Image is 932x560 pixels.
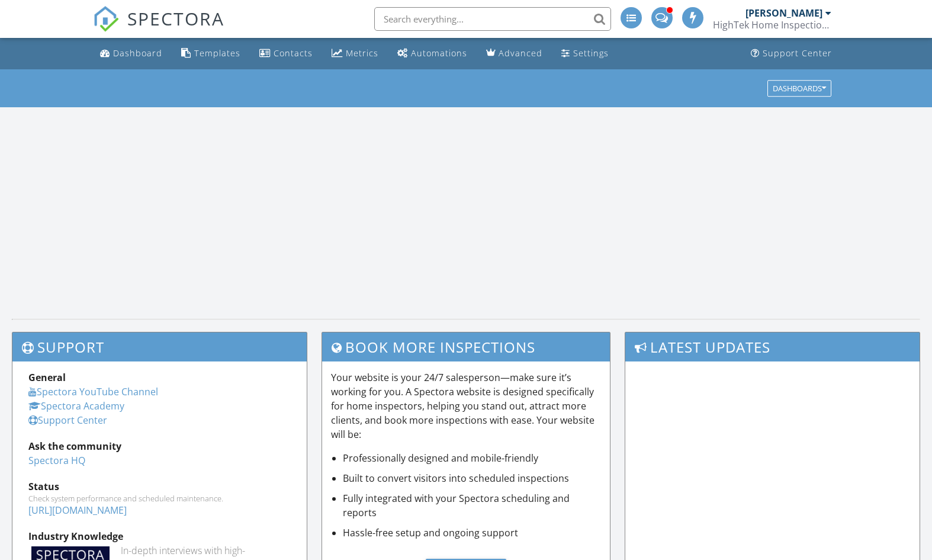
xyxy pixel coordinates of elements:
div: Contacts [274,47,313,59]
h3: Book More Inspections [322,332,609,361]
div: Dashboard [113,47,162,59]
div: Automations [411,47,467,59]
span: SPECTORA [127,6,224,31]
li: Professionally designed and mobile-friendly [343,451,600,465]
a: Metrics [327,43,383,65]
li: Built to convert visitors into scheduled inspections [343,471,600,485]
div: Check system performance and scheduled maintenance. [28,494,291,503]
a: Settings [557,43,613,65]
p: Your website is your 24/7 salesperson—make sure it’s working for you. A Spectora website is desig... [331,370,600,441]
h3: Latest Updates [625,332,920,361]
div: Ask the community [28,439,291,453]
li: Fully integrated with your Spectora scheduling and reports [343,491,600,520]
a: Spectora Academy [28,399,124,412]
li: Hassle-free setup and ongoing support [343,526,600,540]
a: Templates [176,43,245,65]
div: Advanced [499,47,542,59]
a: SPECTORA [93,16,224,41]
img: The Best Home Inspection Software - Spectora [93,6,119,32]
a: [URL][DOMAIN_NAME] [28,504,127,517]
a: Support Center [28,414,107,427]
div: HighTek Home Inspections, LLC [713,19,831,31]
h3: Support [12,332,307,361]
div: Support Center [763,47,832,59]
div: Templates [194,47,240,59]
div: Metrics [346,47,378,59]
a: Spectora YouTube Channel [28,385,158,398]
a: Dashboard [95,43,167,65]
div: Dashboards [773,84,826,92]
div: [PERSON_NAME] [745,7,822,19]
div: Industry Knowledge [28,529,291,543]
a: Support Center [746,43,837,65]
strong: General [28,371,66,384]
a: Contacts [255,43,317,65]
button: Dashboards [767,80,831,97]
input: Search everything... [374,7,611,31]
a: Spectora HQ [28,454,85,467]
a: Automations (Basic) [393,43,472,65]
div: Status [28,479,291,494]
a: Advanced [481,43,547,65]
div: Settings [573,47,609,59]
